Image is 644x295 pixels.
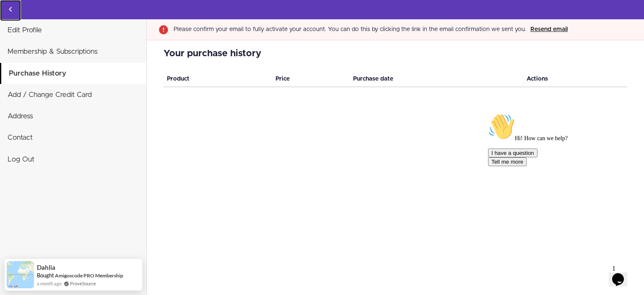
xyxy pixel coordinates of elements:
a: Amigoscode PRO Membership [55,272,123,279]
th: Product [164,71,272,87]
button: Tell me more [3,47,42,56]
button: I have a question [3,39,53,47]
div: 👋Hi! How can we help?I have a questionTell me more [3,3,154,56]
th: Actions [523,71,627,87]
button: Resend email [528,25,570,34]
div: Please confirm your email to fully activate your account. You can do this by clicking the link in... [174,25,526,34]
a: ProveSource [70,280,96,287]
iframe: chat widget [609,261,636,287]
span: a month ago [37,280,62,287]
svg: Back to courses [5,4,16,14]
h2: Your purchase history [164,49,627,59]
a: Purchase History [1,63,146,84]
span: Hi! How can we help? [3,25,83,31]
img: provesource social proof notification image [7,261,34,288]
span: Bought [37,272,54,279]
span: Dahlia [37,264,55,271]
th: Purchase date [350,71,523,87]
th: Price [272,71,350,87]
iframe: chat widget [485,110,636,257]
img: :wave: [3,3,30,30]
